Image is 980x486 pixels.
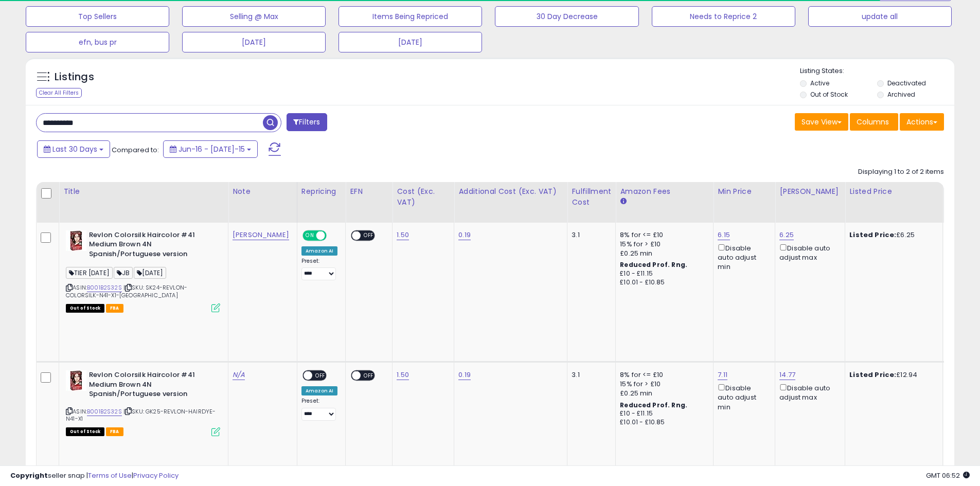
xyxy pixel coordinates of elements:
[458,186,563,197] div: Additional Cost (Exc. VAT)
[63,186,224,197] div: Title
[849,230,896,240] b: Listed Price:
[55,70,94,84] h5: Listings
[779,370,795,380] a: 14.77
[350,186,388,197] div: EFN
[301,398,337,421] div: Preset:
[718,186,771,197] div: Min Price
[397,230,409,240] a: 1.50
[620,249,705,258] div: £0.25 min
[572,186,611,208] div: Fulfillment Cost
[114,267,133,279] span: JB
[572,230,608,240] div: 3.1
[66,230,220,312] div: ASIN:
[718,230,730,240] a: 6.15
[233,370,245,380] a: N/A
[325,231,342,240] span: OFF
[779,242,837,262] div: Disable auto adjust max
[858,167,944,177] div: Displaying 1 to 2 of 2 items
[312,371,329,380] span: OFF
[718,382,767,412] div: Disable auto adjust min
[26,32,169,52] button: efn, bus pr
[900,113,944,131] button: Actions
[810,79,829,87] label: Active
[495,6,638,27] button: 30 Day Decrease
[66,230,86,251] img: 41yMktaI+DL._SL40_.jpg
[800,66,954,76] p: Listing States:
[849,370,935,380] div: £12.94
[849,186,938,197] div: Listed Price
[620,240,705,249] div: 15% for > £10
[179,144,245,154] span: Jun-16 - [DATE]-15
[620,260,687,269] b: Reduced Prof. Rng.
[849,230,935,240] div: £6.25
[87,283,122,292] a: B001B2S32S
[808,6,952,27] button: update all
[233,186,293,197] div: Note
[620,409,705,418] div: £10 - £11.15
[106,427,123,436] span: FBA
[301,386,337,395] div: Amazon AI
[66,267,113,279] span: TIER [DATE]
[10,471,179,481] div: seller snap | |
[112,145,159,155] span: Compared to:
[620,389,705,398] div: £0.25 min
[361,371,377,380] span: OFF
[301,258,337,281] div: Preset:
[37,140,110,158] button: Last 30 Days
[620,401,687,409] b: Reduced Prof. Rng.
[66,304,104,313] span: All listings that are currently out of stock and unavailable for purchase on Amazon
[304,231,316,240] span: ON
[620,418,705,427] div: £10.01 - £10.85
[620,370,705,380] div: 8% for <= £10
[36,88,82,98] div: Clear All Filters
[887,79,926,87] label: Deactivated
[810,90,848,99] label: Out of Stock
[857,117,889,127] span: Columns
[652,6,795,27] button: Needs to Reprice 2
[397,370,409,380] a: 1.50
[850,113,898,131] button: Columns
[620,230,705,240] div: 8% for <= £10
[287,113,327,131] button: Filters
[66,370,220,435] div: ASIN:
[620,269,705,278] div: £10 - £11.15
[88,471,132,480] a: Terms of Use
[849,370,896,380] b: Listed Price:
[779,230,794,240] a: 6.25
[620,197,626,206] small: Amazon Fees.
[338,32,482,52] button: [DATE]
[397,186,450,208] div: Cost (Exc. VAT)
[926,471,970,480] span: 2025-08-15 06:52 GMT
[572,370,608,380] div: 3.1
[66,427,104,436] span: All listings that are currently out of stock and unavailable for purchase on Amazon
[66,370,86,391] img: 41yMktaI+DL._SL40_.jpg
[795,113,848,131] button: Save View
[458,230,471,240] a: 0.19
[26,6,169,27] button: Top Sellers
[182,32,326,52] button: [DATE]
[718,370,727,380] a: 7.11
[134,267,166,279] span: [DATE]
[338,6,482,27] button: Items Being Repriced
[779,186,841,197] div: [PERSON_NAME]
[87,407,122,416] a: B001B2S32S
[66,283,187,299] span: | SKU: SK24-REVLON-COLORSILK-N41-X1-[GEOGRAPHIC_DATA]
[779,382,837,402] div: Disable auto adjust max
[163,140,258,158] button: Jun-16 - [DATE]-15
[89,230,214,262] b: Revlon Colorsilk Haircolor #41 Medium Brown 4N Spanish/Portuguese version
[301,186,341,197] div: Repricing
[620,278,705,287] div: £10.01 - £10.85
[233,230,289,240] a: [PERSON_NAME]
[620,186,709,197] div: Amazon Fees
[10,471,48,480] strong: Copyright
[52,144,97,154] span: Last 30 Days
[458,370,471,380] a: 0.19
[89,370,214,402] b: Revlon Colorsilk Haircolor #41 Medium Brown 4N Spanish/Portuguese version
[182,6,326,27] button: Selling @ Max
[106,304,123,313] span: FBA
[361,231,377,240] span: OFF
[887,90,915,99] label: Archived
[620,380,705,389] div: 15% for > £10
[718,242,767,272] div: Disable auto adjust min
[133,471,179,480] a: Privacy Policy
